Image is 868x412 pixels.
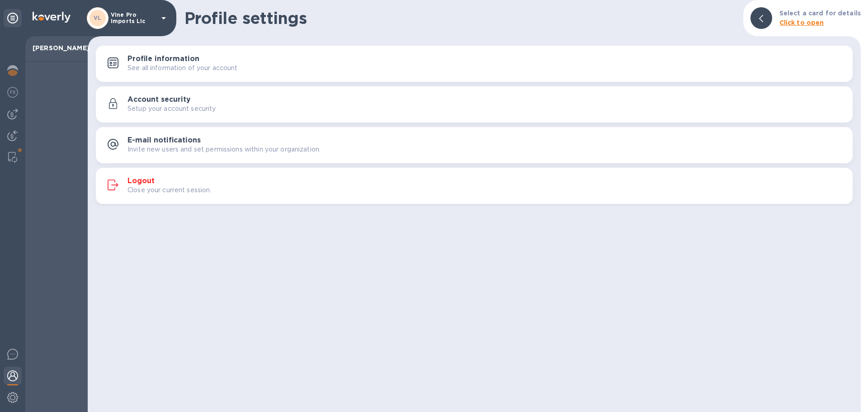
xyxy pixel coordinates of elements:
img: Foreign exchange [7,87,18,98]
button: LogoutClose your current session. [96,168,853,204]
h3: Account security [127,95,191,104]
p: Setup your account security [127,104,216,114]
div: Unpin categories [4,9,22,27]
p: Invite new users and set permissions within your organization. [127,145,321,154]
img: Logo [33,12,71,23]
p: Vine Pro Imports Llc [111,12,156,24]
button: Profile informationSee all information of your account [96,46,853,82]
h3: E-mail notifications [127,136,201,145]
b: VL [94,14,102,21]
p: [PERSON_NAME] [33,43,80,52]
h3: Logout [127,177,155,185]
b: Click to open [779,19,824,26]
button: E-mail notificationsInvite new users and set permissions within your organization. [96,127,853,163]
p: See all information of your account [127,63,238,73]
button: Account securitySetup your account security [96,86,853,123]
h1: Profile settings [184,9,736,28]
p: Close your current session. [127,185,212,195]
h3: Profile information [127,55,199,63]
b: Select a card for details [779,9,861,17]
